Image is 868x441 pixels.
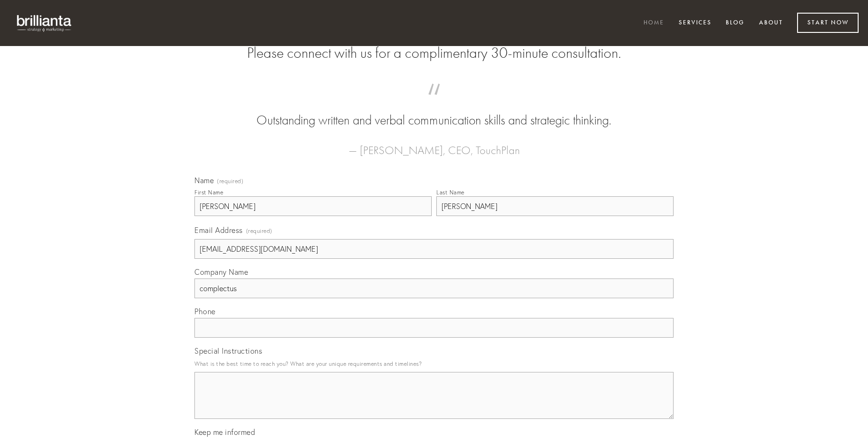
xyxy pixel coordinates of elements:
[436,189,465,196] div: Last Name
[194,44,674,62] h2: Please connect with us for a complimentary 30-minute consultation.
[194,357,674,370] p: What is the best time to reach you? What are your unique requirements and timelines?
[194,267,248,277] span: Company Name
[9,9,80,37] img: brillianta - research, strategy, marketing
[753,15,789,31] a: About
[797,13,859,33] a: Start Now
[720,15,751,31] a: Blog
[194,176,214,185] span: Name
[209,130,659,160] figcaption: — [PERSON_NAME], CEO, TouchPlan
[673,15,718,31] a: Services
[246,224,272,237] span: (required)
[194,427,255,437] span: Keep me informed
[194,346,262,356] span: Special Instructions
[194,225,243,235] span: Email Address
[209,93,659,130] blockquote: Outstanding written and verbal communication skills and strategic thinking.
[194,189,223,196] div: First Name
[637,15,670,31] a: Home
[217,178,243,184] span: (required)
[194,307,216,316] span: Phone
[209,93,659,111] span: “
